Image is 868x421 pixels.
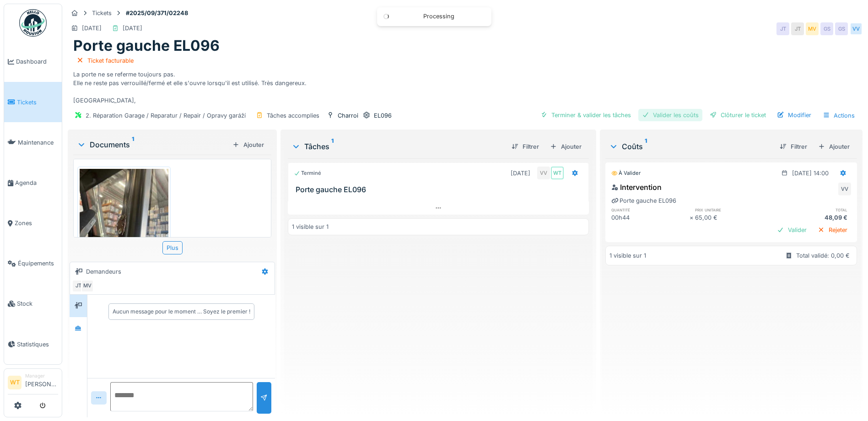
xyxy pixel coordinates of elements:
[331,141,334,152] sup: 1
[611,207,689,213] h6: quantité
[546,140,585,153] div: Ajouter
[77,139,229,150] div: Documents
[19,9,47,37] img: Badge_color-CXgf-gQk.svg
[72,280,85,292] div: JT
[229,139,268,151] div: Ajouter
[814,140,853,153] div: Ajouter
[123,24,142,32] div: [DATE]
[292,222,329,231] div: 1 visible sur 1
[16,57,58,66] span: Dashboard
[18,259,58,268] span: Équipements
[86,267,121,276] div: Demandeurs
[638,109,702,121] div: Valider les coûts
[81,280,94,292] div: MV
[4,82,62,122] a: Tickets
[773,213,851,222] div: 48,09 €
[17,299,58,308] span: Stock
[611,213,689,222] div: 00h44
[73,37,220,54] h1: Porte gauche EL096
[86,111,246,120] div: 2. Réparation Garage / Reparatur / Repair / Opravy garáží
[132,139,134,150] sup: 1
[4,284,62,324] a: Stock
[80,169,168,287] img: o5j63kovtktez1f7ri3p2hz5chtf
[609,251,646,260] div: 1 visible sur 1
[551,167,564,179] div: WT
[122,9,192,17] strong: #2025/09/371/02248
[4,243,62,284] a: Équipements
[338,111,358,120] div: Charroi
[4,162,62,203] a: Agenda
[87,56,134,65] div: Ticket facturable
[15,219,58,227] span: Zones
[791,22,804,35] div: JT
[537,109,635,121] div: Terminer & valider les tâches
[776,140,811,153] div: Filtrer
[792,169,829,178] div: [DATE] 14:00
[796,251,850,260] div: Total validé: 0,00 €
[706,109,770,121] div: Clôturer le ticket
[819,109,859,122] div: Actions
[609,141,772,152] div: Coûts
[645,141,647,152] sup: 1
[25,372,58,392] li: [PERSON_NAME]
[508,140,543,153] div: Filtrer
[8,376,22,389] li: WT
[294,169,321,177] div: Terminé
[814,224,851,236] div: Rejeter
[835,22,848,35] div: GS
[773,224,810,236] div: Valider
[776,22,789,35] div: JT
[611,169,641,177] div: À valider
[15,178,58,187] span: Agenda
[611,182,662,193] div: Intervention
[537,167,550,179] div: VV
[296,185,585,194] h3: Porte gauche EL096
[92,9,112,17] div: Tickets
[374,111,392,120] div: EL096
[17,98,58,107] span: Tickets
[820,22,833,35] div: GS
[695,207,773,213] h6: prix unitaire
[162,241,183,254] div: Plus
[511,169,530,178] div: [DATE]
[4,324,62,364] a: Statistiques
[773,109,815,121] div: Modifier
[113,308,250,316] div: Aucun message pour le moment … Soyez le premier !
[695,213,773,222] div: 65,00 €
[18,138,58,147] span: Maintenance
[4,203,62,243] a: Zones
[291,141,504,152] div: Tâches
[73,55,857,105] div: La porte ne se referme toujours pas. Elle ne reste pas verrouillé/fermé et elle s'ouvre lorsqu'il...
[25,372,58,379] div: Manager
[82,24,102,32] div: [DATE]
[850,22,863,35] div: VV
[611,196,676,205] div: Porte gauche EL096
[4,42,62,82] a: Dashboard
[838,183,851,195] div: VV
[690,213,695,222] div: ×
[773,207,851,213] h6: total
[17,340,58,349] span: Statistiques
[806,22,819,35] div: MV
[4,122,62,162] a: Maintenance
[395,13,482,21] div: Processing
[8,372,58,394] a: WT Manager[PERSON_NAME]
[267,111,319,120] div: Tâches accomplies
